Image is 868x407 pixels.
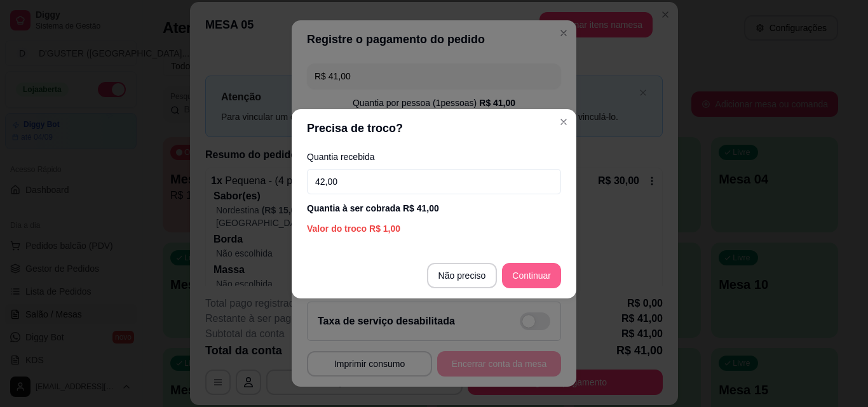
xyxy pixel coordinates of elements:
[307,152,561,161] label: Quantia recebida
[553,112,574,132] button: Close
[502,263,561,288] button: Continuar
[307,222,561,235] div: Valor do troco R$ 1,00
[307,202,561,215] div: Quantia à ser cobrada R$ 41,00
[427,263,498,288] button: Não preciso
[292,109,576,147] header: Precisa de troco?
